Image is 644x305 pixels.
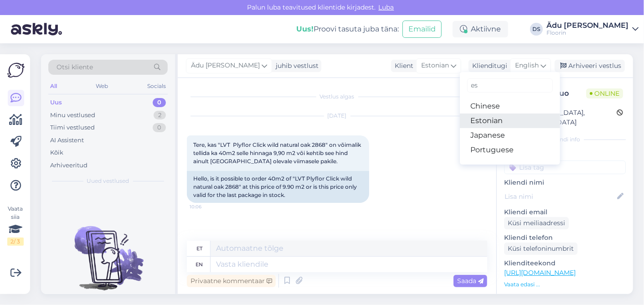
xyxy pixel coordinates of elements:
a: Japanese [460,128,560,143]
span: Saada [457,277,484,285]
div: Küsi meiliaadressi [504,217,569,229]
div: AI Assistent [50,136,84,145]
div: Proovi tasuta juba täna: [296,24,399,35]
span: Luba [376,3,397,11]
span: Estonian [421,61,449,71]
span: Tere, kas "LVT Plyflor Click wild natural oak 2868" on võimalik tellida ka 40m2 selle hinnaga 9,9... [193,141,362,165]
span: Uued vestlused [87,177,129,185]
p: Vaata edasi ... [504,280,626,289]
div: Vestlus algas [187,93,487,101]
p: Kliendi tag'id [504,149,626,159]
span: Ädu [PERSON_NAME] [191,61,260,71]
div: All [48,80,59,92]
span: Otsi kliente [57,62,93,72]
div: Ädu [PERSON_NAME] [546,22,629,29]
p: Kliendi nimi [504,178,626,187]
a: Portuguese [460,143,560,157]
div: Arhiveeri vestlus [555,60,625,72]
div: et [196,241,202,256]
span: Online [586,88,623,98]
p: Kliendi email [504,207,626,217]
p: Klienditeekond [504,258,626,268]
input: Lisa tag [504,160,626,174]
a: [URL][DOMAIN_NAME] [504,269,576,277]
input: Lisa nimi [505,191,615,202]
span: 10:06 [190,203,224,210]
div: [GEOGRAPHIC_DATA], [GEOGRAPHIC_DATA] [507,108,617,127]
div: Uus [50,98,62,107]
p: Kliendi telefon [504,233,626,243]
b: Uus! [296,25,314,33]
div: Arhiveeritud [50,161,88,170]
span: English [515,61,539,71]
div: Aktiivne [453,21,508,37]
div: Hello, is it possible to order 40m2 of "LVT Plyflor Click wild natural oak 2868" at this price of... [187,171,369,203]
div: Privaatne kommentaar [187,275,276,287]
div: Vaata siia [7,205,24,246]
img: Askly Logo [7,62,25,79]
input: Kirjuta, millist tag'i otsid [467,78,553,93]
div: Küsi telefoninumbrit [504,243,577,255]
a: Estonian [460,114,560,128]
p: Operatsioonisüsteem [504,292,626,302]
div: 0 [153,123,166,132]
div: Floorin [546,29,629,36]
div: 2 / 3 [7,238,24,246]
div: Socials [145,80,168,92]
div: en [196,257,203,272]
div: Klient [391,61,413,71]
img: No chats [41,210,175,292]
button: Emailid [402,21,442,38]
div: Kliendi info [504,135,626,144]
div: Tiimi vestlused [50,123,95,132]
div: 2 [154,111,166,120]
div: Klienditugi [469,61,507,71]
div: 0 [153,98,166,107]
div: [DATE] [187,112,487,120]
div: Kõik [50,148,63,157]
div: juhib vestlust [272,61,319,71]
div: Web [94,80,110,92]
a: Chinese [460,99,560,114]
a: Ädu [PERSON_NAME]Floorin [546,22,639,36]
div: Minu vestlused [50,111,95,120]
div: DS [530,23,543,36]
